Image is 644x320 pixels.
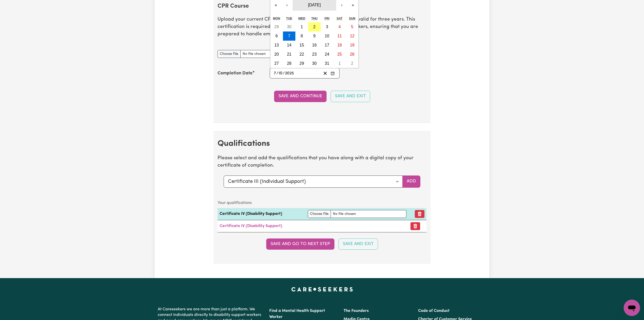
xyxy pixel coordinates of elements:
[276,71,278,76] span: /
[308,50,321,59] button: October 23, 2025
[269,309,325,319] a: Find a Mental Health Support Worker
[337,34,342,38] abbr: October 11, 2025
[301,34,303,38] abbr: October 8, 2025
[326,25,328,29] abbr: October 3, 2025
[295,50,308,59] button: October 22, 2025
[218,16,426,38] p: Upload your current CPR Course Certificate, which is typically valid for three years. This certif...
[288,34,290,38] abbr: October 7, 2025
[287,61,292,66] abbr: October 28, 2025
[295,31,308,41] button: October 8, 2025
[301,25,303,29] abbr: October 1, 2025
[299,52,304,56] abbr: October 22, 2025
[321,70,329,77] button: Clear date
[299,61,304,66] abbr: October 29, 2025
[283,50,296,59] button: October 21, 2025
[295,22,308,31] button: October 1, 2025
[333,50,346,59] button: October 25, 2025
[287,25,292,29] abbr: September 30, 2025
[270,31,283,41] button: October 6, 2025
[346,50,359,59] button: October 26, 2025
[337,43,342,47] abbr: October 18, 2025
[218,208,306,220] td: Certificate IV (Disability Support)
[278,70,283,77] input: --
[312,61,317,66] abbr: October 30, 2025
[274,70,276,77] input: --
[218,70,253,77] label: Completion Date
[337,17,343,20] abbr: Saturday
[402,175,420,188] button: Add selected qualification
[283,71,285,76] span: /
[410,222,420,230] button: Remove certificate
[325,43,329,47] abbr: October 17, 2025
[270,41,283,50] button: October 13, 2025
[312,52,317,56] abbr: October 23, 2025
[337,52,342,56] abbr: October 25, 2025
[333,41,346,50] button: October 18, 2025
[308,59,321,68] button: October 30, 2025
[313,25,316,29] abbr: October 2, 2025
[311,17,318,20] abbr: Thursday
[333,22,346,31] button: October 4, 2025
[308,22,321,31] button: October 2, 2025
[273,17,280,20] abbr: Monday
[308,3,321,7] span: [DATE]
[351,25,353,29] abbr: October 5, 2025
[325,52,329,56] abbr: October 24, 2025
[298,17,305,20] abbr: Wednesday
[333,31,346,41] button: October 11, 2025
[218,155,426,169] p: Please select and add the qualifications that you have along with a digital copy of your certific...
[325,17,329,20] abbr: Friday
[418,309,450,313] a: Code of Conduct
[338,238,378,250] button: Save and Exit
[295,59,308,68] button: October 29, 2025
[346,59,359,68] button: November 2, 2025
[346,41,359,50] button: October 19, 2025
[287,43,292,47] abbr: October 14, 2025
[299,43,304,47] abbr: October 15, 2025
[274,61,279,66] abbr: October 27, 2025
[270,22,283,31] button: September 29, 2025
[270,50,283,59] button: October 20, 2025
[346,31,359,41] button: October 12, 2025
[291,287,353,291] a: Careseekers home page
[351,61,353,66] abbr: November 2, 2025
[270,59,283,68] button: October 27, 2025
[350,43,354,47] abbr: October 19, 2025
[287,52,292,56] abbr: October 21, 2025
[308,41,321,50] button: October 16, 2025
[283,22,296,31] button: September 30, 2025
[274,91,327,102] button: Save and Continue
[218,3,426,10] h2: CPR Course
[285,70,294,77] input: ----
[312,43,317,47] abbr: October 16, 2025
[321,41,333,50] button: October 17, 2025
[313,34,316,38] abbr: October 9, 2025
[295,41,308,50] button: October 15, 2025
[218,198,426,208] caption: Your qualifications
[346,22,359,31] button: October 5, 2025
[344,309,369,313] a: The Founders
[329,70,336,77] button: Enter the Completion Date of your CPR Course
[283,31,296,41] button: October 7, 2025
[266,238,334,250] button: Save and go to next step
[286,17,292,20] abbr: Tuesday
[325,61,329,66] abbr: October 31, 2025
[283,41,296,50] button: October 14, 2025
[274,52,279,56] abbr: October 20, 2025
[321,50,333,59] button: October 24, 2025
[321,31,333,41] button: October 10, 2025
[338,25,341,29] abbr: October 4, 2025
[283,59,296,68] button: October 28, 2025
[321,59,333,68] button: October 31, 2025
[331,91,370,102] button: Save and Exit
[218,139,426,149] h2: Qualifications
[350,34,354,38] abbr: October 12, 2025
[274,25,279,29] abbr: September 29, 2025
[415,210,424,218] button: Remove qualification
[325,34,329,38] abbr: October 10, 2025
[274,43,279,47] abbr: October 13, 2025
[350,52,354,56] abbr: October 26, 2025
[275,34,278,38] abbr: October 6, 2025
[321,22,333,31] button: October 3, 2025
[349,17,355,20] abbr: Sunday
